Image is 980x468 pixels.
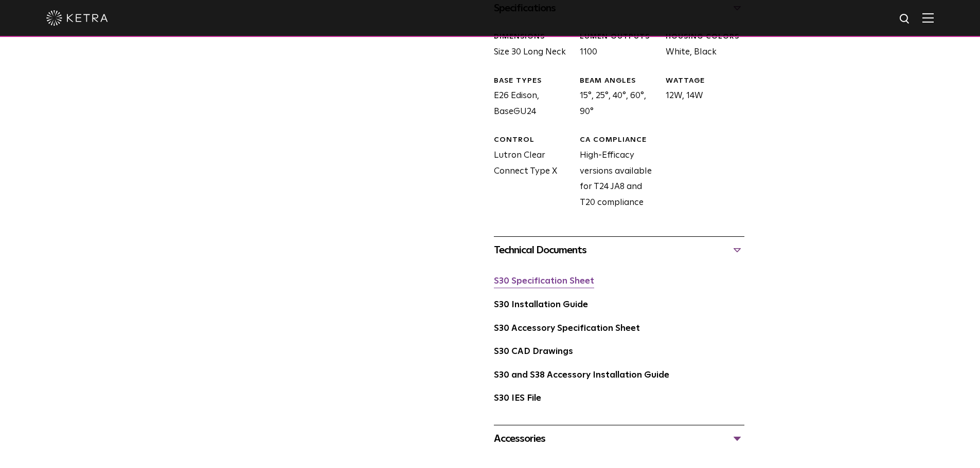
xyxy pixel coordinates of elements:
div: LUMEN OUTPUTS [580,32,658,42]
img: Hamburger%20Nav.svg [922,13,934,23]
div: CONTROL [494,135,572,145]
div: Size 30 Long Neck [486,32,572,60]
div: DIMENSIONS [494,32,572,42]
a: S30 and S38 Accessory Installation Guide [494,371,669,380]
div: BASE TYPES [494,76,572,86]
div: 15°, 25°, 40°, 60°, 90° [572,76,658,120]
div: 12W, 14W [658,76,744,120]
a: S30 Accessory Specification Sheet [494,324,640,333]
div: HOUSING COLORS [666,32,744,42]
a: S30 CAD Drawings [494,347,573,356]
div: White, Black [658,32,744,60]
a: S30 Specification Sheet [494,277,594,286]
div: E26 Edison, BaseGU24 [486,76,572,120]
a: S30 Installation Guide [494,301,588,309]
div: Accessories [494,430,744,447]
img: ketra-logo-2019-white [46,10,108,26]
div: Lutron Clear Connect Type X [486,135,572,211]
div: 1100 [572,32,658,60]
div: High-Efficacy versions available for T24 JA8 and T20 compliance [572,135,658,211]
div: WATTAGE [666,76,744,86]
div: Technical Documents [494,242,744,258]
a: S30 IES File [494,394,541,403]
div: BEAM ANGLES [580,76,658,86]
div: CA COMPLIANCE [580,135,658,145]
img: search icon [899,13,912,26]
